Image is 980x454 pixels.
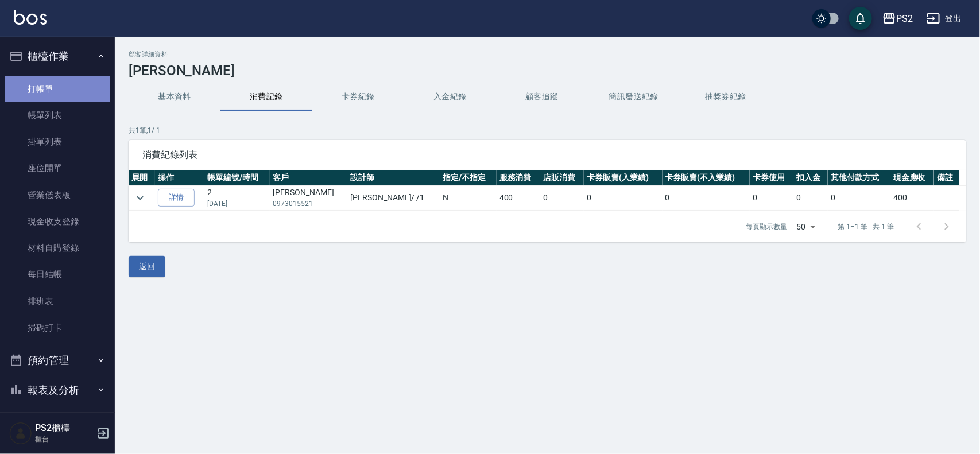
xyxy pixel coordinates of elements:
[5,76,110,102] a: 打帳單
[129,256,165,277] button: 返回
[347,170,440,185] th: 設計師
[680,83,772,111] button: 抽獎券紀錄
[440,185,497,211] td: N
[440,170,497,185] th: 指定/不指定
[5,315,110,341] a: 掃碼打卡
[750,170,793,185] th: 卡券使用
[129,63,966,79] h3: [PERSON_NAME]
[793,170,828,185] th: 扣入金
[220,83,312,111] button: 消費記錄
[922,8,966,29] button: 登出
[5,182,110,208] a: 營業儀表板
[5,208,110,235] a: 現金收支登錄
[204,185,270,211] td: 2
[5,405,110,434] button: 客戶管理
[129,51,966,58] h2: 顧客詳細資料
[497,185,540,211] td: 400
[14,10,47,25] img: Logo
[5,155,110,181] a: 座位開單
[35,434,94,444] p: 櫃台
[5,235,110,261] a: 材料自購登錄
[496,83,588,111] button: 顧客追蹤
[270,185,347,211] td: [PERSON_NAME]
[750,185,793,211] td: 0
[584,170,662,185] th: 卡券販賣(入業績)
[5,346,110,375] button: 預約管理
[5,41,110,71] button: 櫃檯作業
[934,170,959,185] th: 備註
[129,170,155,185] th: 展開
[35,422,94,434] h5: PS2櫃檯
[270,170,347,185] th: 客戶
[5,288,110,315] a: 排班表
[207,199,267,209] p: [DATE]
[849,7,872,30] button: save
[129,125,966,135] p: 共 1 筆, 1 / 1
[131,189,149,207] button: expand row
[890,185,934,211] td: 400
[158,189,195,207] a: 詳情
[497,170,540,185] th: 服務消費
[588,83,680,111] button: 簡訊發送紀錄
[663,185,750,211] td: 0
[5,102,110,129] a: 帳單列表
[838,222,894,232] p: 第 1–1 筆 共 1 筆
[347,185,440,211] td: [PERSON_NAME] / /1
[312,83,404,111] button: 卡券紀錄
[878,7,917,30] button: PS2
[5,375,110,405] button: 報表及分析
[828,185,890,211] td: 0
[129,83,220,111] button: 基本資料
[155,170,204,185] th: 操作
[404,83,496,111] button: 入金紀錄
[890,170,934,185] th: 現金應收
[793,185,828,211] td: 0
[204,170,270,185] th: 帳單編號/時間
[584,185,662,211] td: 0
[896,11,913,26] div: PS2
[663,170,750,185] th: 卡券販賣(不入業績)
[142,149,952,161] span: 消費紀錄列表
[5,261,110,288] a: 每日結帳
[9,422,32,445] img: Person
[540,185,584,211] td: 0
[540,170,584,185] th: 店販消費
[828,170,890,185] th: 其他付款方式
[5,129,110,155] a: 掛單列表
[746,222,788,232] p: 每頁顯示數量
[792,211,820,242] div: 50
[273,199,344,209] p: 0973015521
